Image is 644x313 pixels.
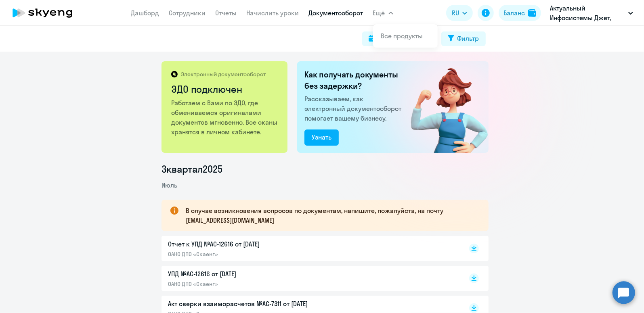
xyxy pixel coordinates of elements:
p: ОАНО ДПО «Скаенг» [168,280,338,288]
li: 3 квартал 2025 [162,163,489,175]
p: УПД №AC-12616 от [DATE] [168,269,338,279]
p: Отчет к УПД №AC-12616 от [DATE] [168,239,338,249]
a: Отчеты [216,9,237,17]
button: RU [446,5,473,21]
a: Документооборот [309,9,363,17]
a: Сотрудники [169,9,206,17]
a: Дашборд [131,9,159,17]
div: Фильтр [457,33,479,43]
p: ОАНО ДПО «Скаенг» [168,250,338,258]
p: Рассказываем, как электронный документооборот помогает вашему бизнесу. [304,94,405,123]
span: Ещё [373,8,385,18]
button: Поиск за период [362,31,436,46]
div: Узнать [312,132,331,142]
button: Ещё [373,5,393,21]
h2: Как получать документы без задержки? [304,69,405,92]
p: Электронный документооборот [181,71,266,78]
button: Балансbalance [499,5,541,21]
div: Баланс [503,8,525,18]
p: В случае возникновения вопросов по документам, напишите, пожалуйста, на почту [EMAIL_ADDRESS][DOM... [186,206,474,225]
p: Актуальный Инфосистемы Джет, ИНФОСИСТЕМЫ ДЖЕТ, АО [550,3,625,23]
button: Актуальный Инфосистемы Джет, ИНФОСИСТЕМЫ ДЖЕТ, АО [546,3,637,23]
button: Фильтр [441,31,486,46]
p: Работаем с Вами по ЭДО, где обмениваемся оригиналами документов мгновенно. Все сканы хранятся в л... [171,98,279,137]
a: УПД №AC-12616 от [DATE]ОАНО ДПО «Скаенг» [168,269,452,288]
h2: ЭДО подключен [171,83,279,96]
span: RU [452,8,459,18]
button: Узнать [304,129,339,146]
a: Начислить уроки [247,9,299,17]
span: Июль [162,181,177,189]
img: balance [528,9,536,17]
img: connected [398,61,489,153]
a: Отчет к УПД №AC-12616 от [DATE]ОАНО ДПО «Скаенг» [168,239,452,258]
p: Акт сверки взаиморасчетов №AC-7311 от [DATE] [168,299,338,309]
a: Все продукты [381,32,423,40]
